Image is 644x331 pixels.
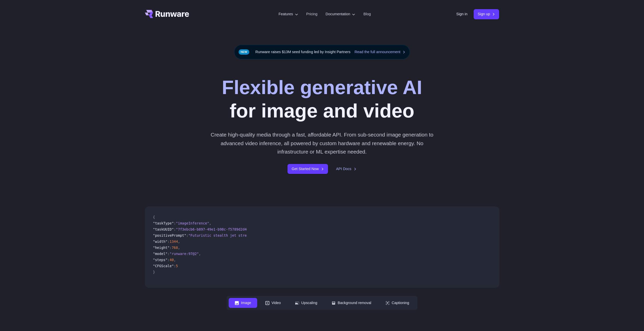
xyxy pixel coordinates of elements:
span: : [186,233,188,237]
span: "7f3ebcb6-b897-49e1-b98c-f5789d2d40d7" [176,227,255,231]
span: , [174,258,176,262]
span: 40 [170,258,174,262]
span: 1344 [170,239,178,244]
span: "Futuristic stealth jet streaking through a neon-lit cityscape with glowing purple exhaust" [188,233,378,237]
span: : [168,252,170,256]
label: Documentation [326,11,355,17]
span: 5 [176,264,178,268]
span: "CFGScale" [153,264,174,268]
span: "imageInference" [176,221,209,225]
span: 768 [172,246,178,250]
p: Create high-quality media through a fast, affordable API. From sub-second image generation to adv... [209,130,435,156]
span: : [168,239,170,244]
a: Sign up [474,9,499,19]
a: Get Started Now [287,164,328,174]
button: Background removal [325,298,377,308]
span: : [168,258,170,262]
span: "runware:97@2" [170,252,199,256]
a: Go to / [145,10,189,18]
a: Sign in [456,11,468,17]
span: : [170,246,172,250]
span: : [174,227,176,231]
span: "positivePrompt" [153,233,186,237]
a: Read the full announcement [354,49,405,55]
button: Video [259,298,287,308]
label: Features [279,11,298,17]
span: "steps" [153,258,168,262]
span: , [199,252,201,256]
span: { [153,215,155,219]
span: : [174,264,176,268]
span: , [178,246,180,250]
button: Upscaling [289,298,323,308]
a: Blog [363,11,371,17]
span: : [174,221,176,225]
button: Image [229,298,257,308]
div: Runware raises $13M seed funding led by Insight Partners [234,45,410,59]
span: "model" [153,252,168,256]
a: Pricing [306,11,318,17]
h1: for image and video [222,76,422,122]
button: Captioning [379,298,415,308]
a: API Docs [336,166,357,172]
span: "taskType" [153,221,174,225]
span: } [153,270,155,274]
span: , [178,239,180,244]
span: "height" [153,246,170,250]
strong: Flexible generative AI [222,76,422,98]
span: "width" [153,239,168,244]
span: "taskUUID" [153,227,174,231]
span: , [209,221,211,225]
